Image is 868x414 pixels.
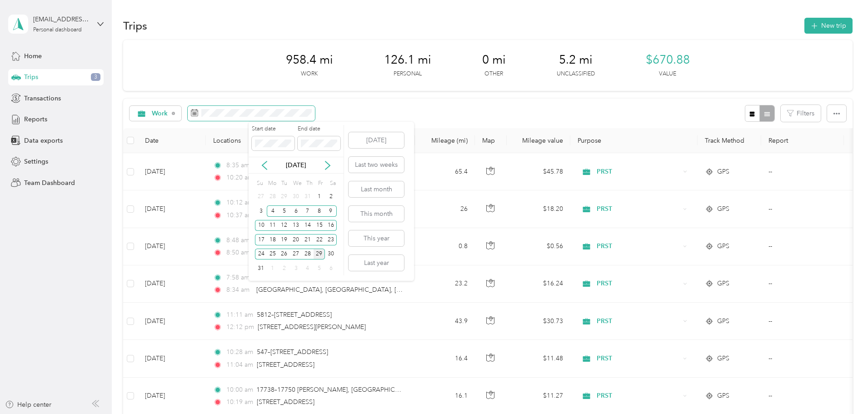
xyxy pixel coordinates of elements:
iframe: Everlance-gr Chat Button Frame [817,363,868,414]
td: 65.4 [415,153,475,190]
div: 27 [290,249,302,260]
div: 31 [255,263,267,274]
span: [STREET_ADDRESS] [257,398,314,406]
div: 2 [325,191,337,203]
span: GPS [717,241,729,251]
span: 8:35 am [226,160,252,170]
div: 1 [314,191,325,203]
span: W Loop [GEOGRAPHIC_DATA], Villages of [GEOGRAPHIC_DATA], [GEOGRAPHIC_DATA], [GEOGRAPHIC_DATA] [256,274,586,281]
span: 10:37 am [226,210,253,220]
td: 0.8 [415,228,475,265]
div: 29 [279,191,290,203]
th: Map [475,128,507,153]
td: 43.9 [415,303,475,340]
td: 16.4 [415,340,475,377]
th: Date [138,128,206,153]
span: 8:34 am [226,285,252,295]
td: $30.73 [507,303,570,340]
td: [DATE] [138,303,206,340]
span: PRST [597,354,680,364]
td: $0.56 [507,228,570,265]
label: End date [298,125,340,133]
div: Sa [328,177,337,190]
td: -- [761,303,844,340]
span: Settings [24,157,48,166]
td: 23.2 [415,265,475,303]
span: 8:50 am [226,248,252,258]
div: 28 [302,249,314,260]
div: 15 [314,220,325,231]
span: Team Dashboard [24,178,75,188]
div: 26 [279,249,290,260]
div: 29 [314,249,325,260]
p: Unclassified [557,70,595,78]
th: Track Method [698,128,761,153]
th: Purpose [570,128,698,153]
span: 8:48 am [226,235,252,245]
button: Last year [349,255,404,271]
span: GPS [717,354,729,364]
span: [GEOGRAPHIC_DATA], [GEOGRAPHIC_DATA], [GEOGRAPHIC_DATA] [256,286,460,294]
button: Last two weeks [349,157,404,173]
div: 5 [314,263,325,274]
span: 17738–17750 [PERSON_NAME], [GEOGRAPHIC_DATA], [GEOGRAPHIC_DATA] [256,386,486,394]
span: 7:58 am [226,273,252,283]
span: 3 [91,73,100,81]
td: $45.78 [507,153,570,190]
td: $11.48 [507,340,570,377]
span: GPS [717,279,729,289]
th: Locations [206,128,415,153]
td: -- [761,228,844,265]
div: Su [255,177,264,190]
span: Reports [24,115,47,124]
div: Fr [317,177,325,190]
div: Mo [267,177,277,190]
div: 16 [325,220,337,231]
td: -- [761,340,844,377]
span: 10:19 am [226,397,253,407]
span: PRST [597,279,680,289]
div: 18 [267,234,279,245]
div: 3 [255,205,267,217]
td: [DATE] [138,228,206,265]
button: Help center [5,400,51,409]
td: [DATE] [138,340,206,377]
p: Work [301,70,318,78]
th: Report [761,128,844,153]
span: 12:12 pm [226,322,254,332]
div: 9 [325,205,337,217]
button: Filters [781,105,821,122]
p: [DATE] [277,160,315,170]
th: Mileage (mi) [415,128,475,153]
span: Work [152,110,168,117]
span: 11:11 am [226,310,253,320]
span: Transactions [24,94,61,103]
div: 12 [279,220,290,231]
td: $18.20 [507,190,570,228]
button: [DATE] [349,132,404,148]
div: 21 [302,234,314,245]
button: This year [349,230,404,246]
h1: Trips [123,21,147,30]
div: 17 [255,234,267,245]
span: Data exports [24,136,63,145]
span: 10:20 am [226,173,253,183]
span: PRST [597,167,680,177]
div: 2 [279,263,290,274]
div: 13 [290,220,302,231]
div: 19 [279,234,290,245]
div: 5 [279,205,290,217]
div: 14 [302,220,314,231]
div: 31 [302,191,314,203]
button: This month [349,206,404,222]
div: 30 [325,249,337,260]
div: 11 [267,220,279,231]
span: 5.2 mi [559,53,593,67]
div: 20 [290,234,302,245]
span: [STREET_ADDRESS][PERSON_NAME] [258,323,366,331]
label: Start date [252,125,294,133]
div: Personal dashboard [33,27,82,33]
span: GPS [717,316,729,326]
button: New trip [804,18,853,34]
div: 8 [314,205,325,217]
